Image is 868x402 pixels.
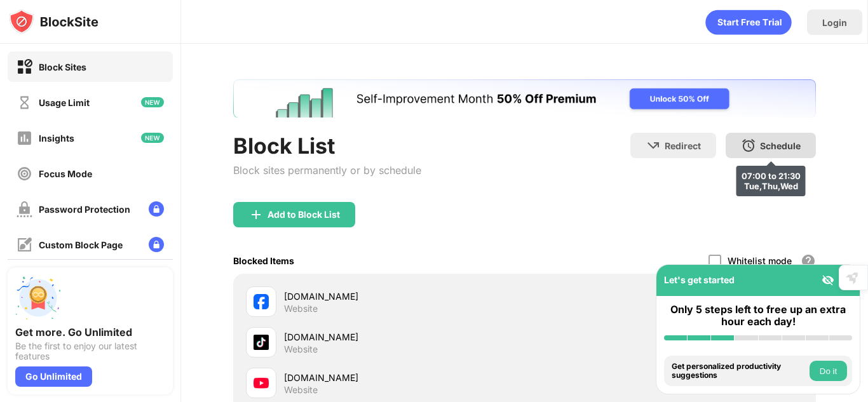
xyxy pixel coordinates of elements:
div: Block List [233,133,421,159]
img: customize-block-page-off.svg [17,237,32,253]
img: lock-menu.svg [149,237,164,252]
div: Redirect [665,140,701,151]
div: Insights [39,133,74,144]
div: Password Protection [39,204,130,215]
div: Be the first to enjoy our latest features [15,341,165,361]
button: Do it [810,361,847,381]
div: animation [705,10,792,35]
img: eye-not-visible.svg [822,274,834,286]
div: Blocked Items [233,255,294,266]
img: password-protection-off.svg [17,201,32,217]
div: Login [822,17,847,28]
div: Get personalized productivity suggestions [672,362,806,380]
img: favicons [254,335,269,350]
iframe: Banner [233,79,816,117]
div: [DOMAIN_NAME] [284,290,525,303]
img: time-usage-off.svg [17,95,32,111]
img: favicons [254,294,269,309]
div: Website [284,384,318,396]
div: Let's get started [664,274,735,285]
img: new-icon.svg [141,97,164,107]
img: favicons [254,375,269,391]
img: logo-blocksite.svg [9,9,98,34]
div: Schedule [760,140,801,151]
div: Block Sites [39,62,86,72]
div: Usage Limit [39,97,90,108]
div: [DOMAIN_NAME] [284,371,525,384]
div: Go Unlimited [15,366,92,387]
div: Website [284,344,318,355]
img: lock-menu.svg [149,201,164,217]
div: 07:00 to 21:30 [742,171,801,181]
img: block-on.svg [17,59,32,75]
img: new-icon.svg [141,133,164,143]
div: Tue,Thu,Wed [742,181,801,191]
img: push-unlimited.svg [15,275,61,321]
div: Custom Block Page [39,239,123,250]
div: Focus Mode [39,168,92,179]
div: Add to Block List [268,210,340,220]
img: focus-off.svg [17,166,32,182]
div: Only 5 steps left to free up an extra hour each day! [664,304,852,328]
div: Website [284,303,318,314]
div: Whitelist mode [728,255,792,266]
div: [DOMAIN_NAME] [284,330,525,344]
div: Block sites permanently or by schedule [233,164,421,177]
img: insights-off.svg [17,130,32,146]
div: Get more. Go Unlimited [15,326,165,338]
